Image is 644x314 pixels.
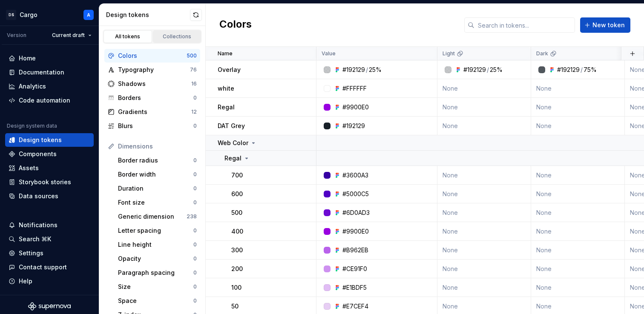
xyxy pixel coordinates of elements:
p: 700 [231,171,243,180]
div: Help [19,277,32,285]
span: New token [592,21,625,29]
div: #B962EB [342,246,368,254]
svg: Supernova Logo [28,302,71,311]
td: None [531,278,625,297]
a: Settings [5,246,94,260]
td: None [437,79,531,98]
div: Assets [19,164,39,172]
div: Duration [118,184,193,193]
a: Design tokens [5,133,94,147]
p: 500 [231,208,242,217]
td: None [531,260,625,278]
div: 75% [584,66,597,74]
div: Dimensions [118,142,197,151]
td: None [437,117,531,135]
div: #CE91F0 [342,265,367,273]
div: Contact support [19,263,67,271]
div: Font size [118,198,193,207]
div: 76 [190,66,197,73]
div: #192129 [463,66,486,74]
div: 0 [193,269,197,276]
a: Duration0 [115,182,200,195]
div: 16 [191,80,197,87]
p: 300 [231,246,243,254]
td: None [531,241,625,260]
div: 25% [490,66,503,74]
p: Light [443,50,455,57]
button: Contact support [5,260,94,274]
td: None [437,166,531,185]
a: Colors500 [104,49,200,63]
div: Search ⌘K [19,235,51,243]
div: DS [6,10,16,20]
a: Generic dimension238 [115,210,200,223]
td: None [531,222,625,241]
div: Typography [118,66,190,74]
div: 0 [193,241,197,248]
button: DSCargoA [2,6,97,24]
div: 0 [193,199,197,206]
div: All tokens [106,33,149,40]
div: 0 [193,123,197,129]
div: / [581,66,583,74]
div: Notifications [19,221,57,229]
div: Settings [19,249,43,257]
p: Regal [224,154,241,163]
div: 500 [187,52,197,59]
a: Border radius0 [115,154,200,167]
div: 25% [369,66,382,74]
div: Size [118,283,193,291]
div: Collections [156,33,198,40]
div: #192129 [342,122,365,130]
div: #FFFFFF [342,84,367,93]
div: #E1BDF5 [342,283,367,292]
div: Storybook stories [19,178,71,186]
button: Current draft [48,29,95,41]
p: DAT Grey [218,122,245,130]
span: Current draft [52,32,85,39]
div: 0 [193,283,197,290]
h2: Colors [219,17,252,33]
div: Design system data [7,123,57,129]
td: None [531,203,625,222]
div: #5000C5 [342,190,369,198]
div: 0 [193,171,197,178]
div: 0 [193,94,197,101]
div: #3600A3 [342,171,368,180]
a: Letter spacing0 [115,224,200,237]
div: #9900E0 [342,227,369,236]
a: Storybook stories [5,175,94,189]
a: Assets [5,161,94,175]
p: Value [322,50,336,57]
a: Typography76 [104,63,200,77]
a: Documentation [5,66,94,79]
a: Analytics [5,80,94,93]
p: Dark [536,50,548,57]
a: Shadows16 [104,77,200,91]
div: / [487,66,489,74]
a: Line height0 [115,238,200,251]
td: None [437,98,531,117]
div: 238 [187,213,197,220]
input: Search in tokens... [474,17,575,33]
td: None [437,241,531,260]
div: Shadows [118,80,191,88]
div: Generic dimension [118,212,187,221]
p: Regal [218,103,235,111]
div: 0 [193,227,197,234]
div: Documentation [19,68,64,77]
a: Opacity0 [115,252,200,265]
div: Components [19,150,57,158]
div: A [87,11,90,18]
div: Cargo [20,11,37,19]
div: Blurs [118,122,193,130]
p: white [218,84,234,93]
div: Version [7,32,26,39]
a: Space0 [115,294,200,308]
a: Blurs0 [104,119,200,133]
div: Data sources [19,192,58,200]
button: Search ⌘K [5,232,94,246]
p: 400 [231,227,243,236]
td: None [437,222,531,241]
div: Design tokens [19,136,62,144]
